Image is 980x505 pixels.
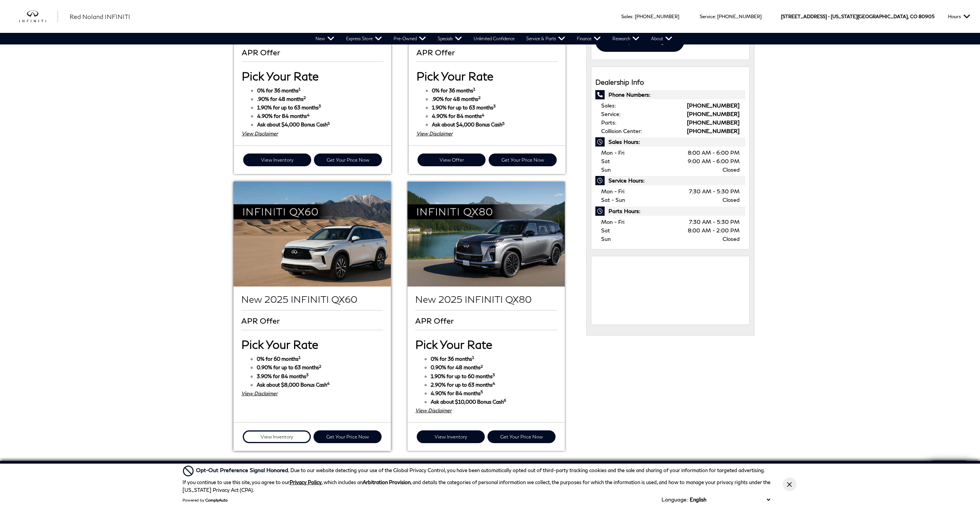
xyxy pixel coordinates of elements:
a: infiniti [19,10,58,23]
span: Sales Hours: [595,137,746,147]
a: About [645,33,678,44]
span: 9:00 AM - 6:00 PM [688,157,740,165]
iframe: Dealer location map [595,260,746,318]
select: Language Select [688,496,772,503]
sup: 1 [473,87,476,91]
button: Close Button [783,478,796,491]
a: Privacy Policy [290,479,322,485]
span: 7:30 AM - 5:30 PM [689,187,740,196]
sup: 4 [327,381,330,386]
strong: 1.90% for up to 60 months [431,373,495,379]
span: Collision Center: [601,128,642,134]
strong: Ask about $4,000 Bonus Cash [257,121,330,128]
sup: 4 [493,381,495,386]
div: Language: [661,497,688,502]
h2: New 2025 INFINITI QX80 [415,294,557,304]
a: View Inventory [243,430,311,443]
strong: 0% for 60 months [257,356,301,362]
a: View Inventory [417,430,485,443]
sup: 2 [481,364,483,369]
strong: Ask about $10,000 Bonus Cash [431,399,506,405]
strong: .90% for 48 months [257,96,306,102]
a: Express Store [340,33,388,44]
span: Mon - Fri [601,149,624,156]
strong: 0.90% for 48 months [431,364,483,370]
strong: 4.90% for 84 months [257,113,310,119]
strong: 0% for 36 months [432,87,476,94]
div: View Disclaimer [416,129,558,138]
a: Specials [432,33,468,44]
span: Parts Hours: [595,206,746,216]
span: Mon - Fri [601,188,624,194]
div: Due to our website detecting your use of the Global Privacy Control, you have been automatically ... [196,466,765,474]
span: Sales [621,14,632,19]
sup: 2 [319,364,321,369]
sup: 5 [481,389,483,394]
span: APR Offer [241,316,282,325]
a: [PHONE_NUMBER] [635,14,679,19]
a: Pre-Owned [388,33,432,44]
span: Closed [723,165,740,174]
span: Closed [723,196,740,204]
strong: 3.90% for 84 months [257,373,308,379]
span: Service Hours: [595,176,746,185]
span: Pick Your Rate [416,69,493,83]
strong: .90% for 48 months [432,96,481,102]
span: Phone Numbers: [595,90,746,99]
span: Closed [723,235,740,243]
div: View Disclaimer [415,406,557,415]
strong: Ask about $4,000 Bonus Cash [432,121,504,128]
img: New 2025 INFINITI QX60 [233,182,390,287]
a: Research [607,33,645,44]
span: : [632,14,634,19]
span: 8:00 AM - 2:00 PM [688,226,740,235]
sup: 3 [493,104,496,108]
a: [PHONE_NUMBER] [687,102,740,109]
strong: 0% for 36 months [257,87,301,94]
span: Pick Your Rate [415,337,492,351]
sup: 5 [327,121,330,126]
span: 8:00 AM - 6:00 PM [688,148,740,157]
sup: 1 [298,87,301,91]
div: View Disclaimer [242,129,383,138]
a: New [310,33,340,44]
span: Mon - Fri [601,218,624,225]
a: Get Your Price Now [314,430,382,443]
a: Get Your Price Now [487,430,556,443]
a: Service & Parts [520,33,571,44]
span: Opt-Out Preference Signal Honored . [196,467,290,473]
a: ComplyAuto [205,498,228,502]
span: Sat [601,227,610,234]
p: If you continue to use this site, you agree to our , which includes an , and details the categori... [182,479,770,493]
sup: 4 [482,113,484,117]
sup: 2 [303,95,306,100]
span: Sales: [601,102,616,109]
div: View Disclaimer [241,389,383,398]
span: Pick Your Rate [241,337,318,351]
span: APR Offer [415,316,456,325]
a: Red Noland INFINITI [70,12,130,21]
span: Red Noland INFINITI [70,13,130,20]
span: 7:30 AM - 5:30 PM [689,218,740,226]
sup: 4 [307,113,310,117]
img: New 2025 INFINITI QX80 [407,182,564,287]
span: Service [700,14,715,19]
a: Get Your Price Now [314,154,382,166]
span: Sun [601,166,611,173]
strong: 1.90% for up to 63 months [432,104,496,111]
a: [PHONE_NUMBER] [717,14,762,19]
strong: 0% for 36 months [431,356,474,362]
span: APR Offer [242,48,282,56]
a: [STREET_ADDRESS] • [US_STATE][GEOGRAPHIC_DATA], CO 80905 [781,14,934,19]
sup: 3 [319,104,321,108]
div: Powered by [182,498,228,502]
span: Service: [601,111,620,117]
span: : [715,14,716,19]
strong: 4.90% for 84 months [432,113,484,119]
a: Get Your Price Now [489,154,557,166]
strong: 0.90% for up to 63 months [257,364,321,370]
a: Unlimited Confidence [468,33,520,44]
span: Sat - Sun [601,196,625,203]
a: [PHONE_NUMBER] [687,119,740,126]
